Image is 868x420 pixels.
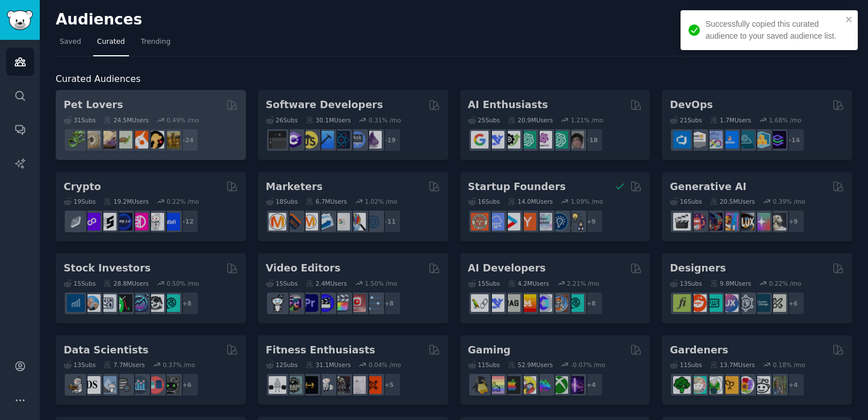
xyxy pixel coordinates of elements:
a: Curated [93,33,129,56]
span: Curated [97,37,125,47]
span: Trending [141,37,170,47]
h2: Audiences [56,11,760,29]
button: close [845,15,853,24]
img: GummySearch logo [7,10,33,30]
span: Saved [60,37,81,47]
div: Successfully copied this curated audience to your saved audience list. [706,18,842,42]
a: Saved [56,33,85,56]
span: Curated Audiences [56,72,140,87]
a: Trending [137,33,174,56]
